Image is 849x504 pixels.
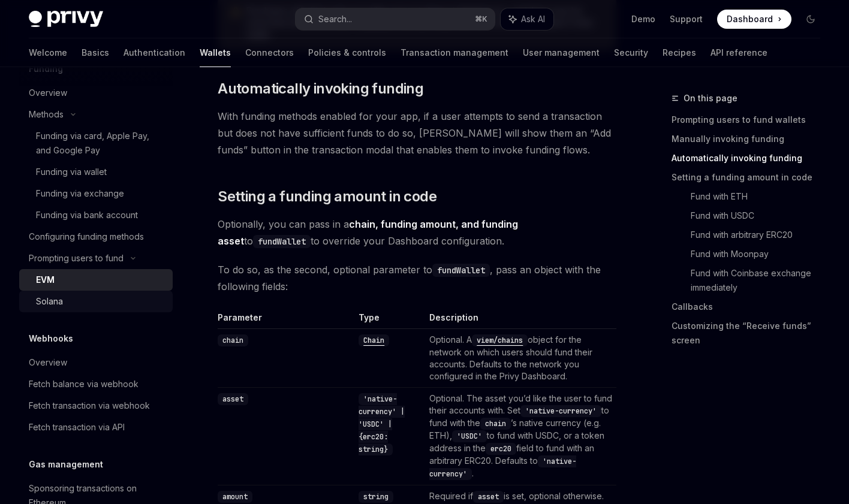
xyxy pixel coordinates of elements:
[19,395,173,417] a: Fetch transaction via webhook
[684,91,737,105] span: On this page
[691,206,830,225] a: Fund with USDC
[672,129,830,149] a: Manually invoking funding
[36,165,107,179] div: Funding via wallet
[670,13,703,25] a: Support
[473,491,504,503] code: asset
[19,291,173,312] a: Solana
[218,393,248,405] code: asset
[19,226,173,248] a: Configuring funding methods
[19,204,173,226] a: Funding via bank account
[691,245,830,264] a: Fund with Moonpay
[424,328,616,387] td: Optional. A object for the network on which users should fund their accounts. Defaults to the net...
[359,491,393,503] code: string
[19,269,173,291] a: EVM
[29,331,73,346] h5: Webhooks
[36,186,124,201] div: Funding via exchange
[29,230,144,244] div: Configuring funding methods
[19,183,173,204] a: Funding via exchange
[717,10,791,29] a: Dashboard
[691,264,830,297] a: Fund with Coinbase exchange immediately
[424,387,616,485] td: Optional. The asset you’d like the user to fund their accounts with. Set to fund with the ’s nati...
[29,107,64,122] div: Methods
[29,355,67,370] div: Overview
[82,38,109,67] a: Basics
[318,12,352,26] div: Search...
[19,373,173,395] a: Fetch balance via webhook
[727,13,773,25] span: Dashboard
[672,110,830,129] a: Prompting users to fund wallets
[424,312,616,329] th: Description
[29,457,103,472] h5: Gas management
[124,38,185,67] a: Authentication
[429,455,576,480] code: 'native-currency'
[29,11,103,28] img: dark logo
[36,208,138,222] div: Funding via bank account
[359,393,405,455] code: 'native-currency' | 'USDC' | {erc20: string}
[29,399,150,413] div: Fetch transaction via webhook
[253,235,311,248] code: fundWallet
[29,86,67,100] div: Overview
[218,491,252,503] code: amount
[672,316,830,350] a: Customizing the “Receive funds” screen
[520,405,601,417] code: 'native-currency'
[29,38,67,67] a: Welcome
[472,334,528,346] code: viem/chains
[36,129,165,158] div: Funding via card, Apple Pay, and Google Pay
[710,38,767,67] a: API reference
[359,334,389,345] a: Chain
[801,10,820,29] button: Toggle dark mode
[19,161,173,183] a: Funding via wallet
[296,8,494,30] button: Search...⌘K
[691,225,830,245] a: Fund with arbitrary ERC20
[663,38,696,67] a: Recipes
[486,443,516,455] code: erc20
[691,187,830,206] a: Fund with ETH
[218,334,248,346] code: chain
[19,417,173,438] a: Fetch transaction via API
[218,187,436,206] span: Setting a funding amount in code
[354,312,424,329] th: Type
[501,8,553,30] button: Ask AI
[452,430,487,442] code: 'USDC'
[218,216,616,249] span: Optionally, you can pass in a to to override your Dashboard configuration.
[218,218,518,247] strong: chain, funding amount, and funding asset
[19,352,173,373] a: Overview
[432,264,490,277] code: fundWallet
[36,294,63,309] div: Solana
[29,420,125,434] div: Fetch transaction via API
[19,125,173,161] a: Funding via card, Apple Pay, and Google Pay
[480,418,511,430] code: chain
[521,13,545,25] span: Ask AI
[672,168,830,187] a: Setting a funding amount in code
[472,334,528,345] a: viem/chains
[218,261,616,295] span: To do so, as the second, optional parameter to , pass an object with the following fields:
[672,149,830,168] a: Automatically invoking funding
[29,251,124,265] div: Prompting users to fund
[475,14,487,24] span: ⌘ K
[359,334,389,346] code: Chain
[200,38,231,67] a: Wallets
[631,13,655,25] a: Demo
[308,38,386,67] a: Policies & controls
[218,79,423,98] span: Automatically invoking funding
[245,38,294,67] a: Connectors
[29,377,139,391] div: Fetch balance via webhook
[19,82,173,104] a: Overview
[218,312,354,329] th: Parameter
[36,273,55,287] div: EVM
[523,38,600,67] a: User management
[614,38,648,67] a: Security
[401,38,508,67] a: Transaction management
[218,108,616,158] span: With funding methods enabled for your app, if a user attempts to send a transaction but does not ...
[672,297,830,316] a: Callbacks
